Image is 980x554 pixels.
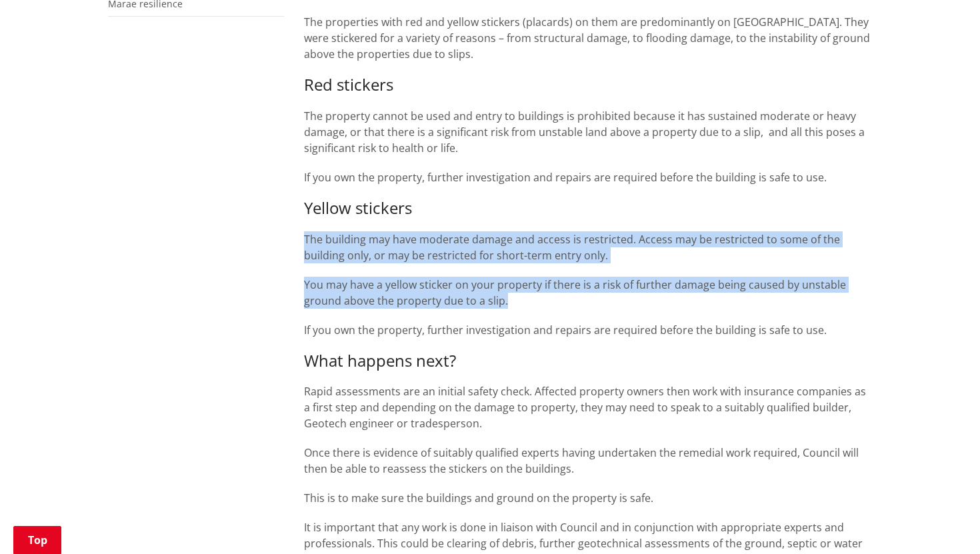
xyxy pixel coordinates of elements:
p: You may have a yellow sticker on your property if there is a risk of further damage being caused ... [304,277,872,309]
a: Top [13,526,61,554]
h3: Yellow stickers [304,199,872,218]
p: This is to make sure the buildings and ground on the property is safe. [304,490,872,506]
h3: What happens next? [304,351,872,371]
p: If you own the property, further investigation and repairs are required before the building is sa... [304,169,872,185]
h3: Red stickers [304,75,872,95]
iframe: Messenger Launcher [919,498,967,546]
p: The property cannot be used and entry to buildings is prohibited because it has sustained moderat... [304,108,872,156]
p: The building may have moderate damage and access is restricted. Access may be restricted to some ... [304,231,872,263]
p: Rapid assessments are an initial safety check. Affected property owners then work with insurance ... [304,383,872,431]
p: The properties with red and yellow stickers (placards) on them are predominantly on [GEOGRAPHIC_D... [304,14,872,62]
p: If you own the property, further investigation and repairs are required before the building is sa... [304,322,872,338]
p: Once there is evidence of suitably qualified experts having undertaken the remedial work required... [304,445,872,477]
